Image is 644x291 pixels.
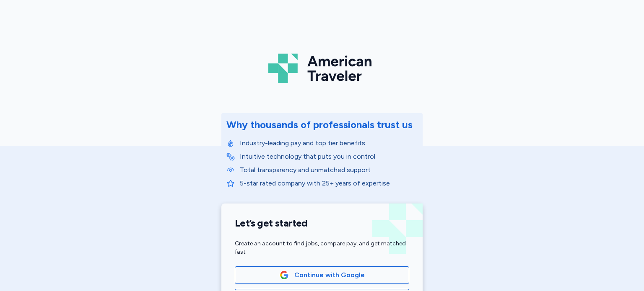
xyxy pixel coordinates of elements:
[240,178,418,188] p: 5-star rated company with 25+ years of expertise
[268,50,376,86] img: Logo
[240,165,418,175] p: Total transparency and unmatched support
[240,152,418,162] p: Intuitive technology that puts you in control
[240,138,418,148] p: Industry-leading pay and top tier benefits
[294,270,365,280] span: Continue with Google
[226,118,413,131] div: Why thousands of professionals trust us
[235,266,409,284] button: Google LogoContinue with Google
[235,217,409,229] h1: Let’s get started
[280,270,289,280] img: Google Logo
[235,239,409,256] div: Create an account to find jobs, compare pay, and get matched fast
